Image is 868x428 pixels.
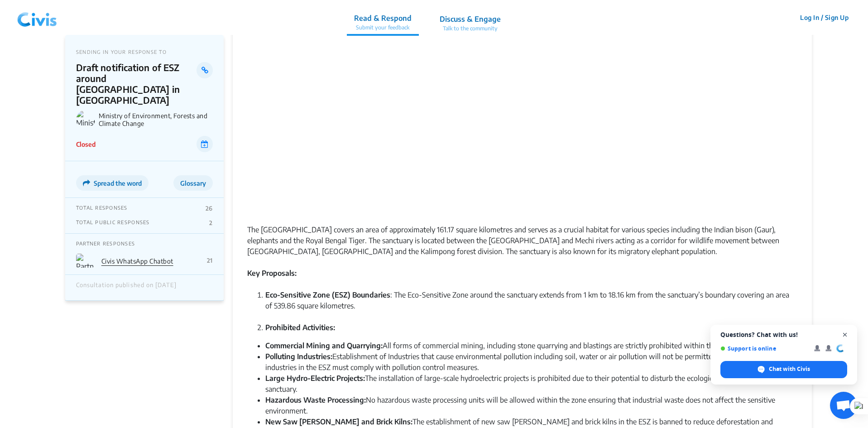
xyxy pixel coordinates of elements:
[207,257,213,264] p: 21
[720,331,847,338] span: Questions? Chat with us!
[720,361,847,378] span: Chat with Civis
[76,62,197,106] p: Draft notification of ESZ around [GEOGRAPHIC_DATA] in [GEOGRAPHIC_DATA]
[247,5,530,202] img: AD_4nXf1DfNMlFI-kvmd4WGX4HG-IPYxhaLCpZSdtU_QXigyozmK5uaEAdSo3m5WBXhZlovddCUOycEEIjmD5ET8ccIfyqnze...
[101,257,173,265] a: Civis WhatsApp Chatbot
[830,392,857,419] a: Open chat
[99,112,213,127] p: Ministry of Environment, Forests and Climate Change
[440,14,501,24] p: Discuss & Engage
[265,394,797,416] li: No hazardous waste processing units will be allowed within the zone ensuring that industrial wast...
[76,139,96,149] p: Closed
[265,351,797,373] li: Establishment of Industries that cause environmental pollution including soil, water or air pollu...
[265,373,797,394] li: The installation of large-scale hydroelectric projects is prohibited due to their potential to di...
[76,175,149,191] button: Spread the word
[76,282,177,293] div: Consultation published on [DATE]
[265,340,797,351] li: All forms of commercial mining, including stone quarrying and blastings are strictly prohibited w...
[354,13,412,24] p: Read & Respond
[14,4,61,31] img: navlogo.png
[769,365,810,373] span: Chat with Civis
[265,417,412,426] strong: New Saw [PERSON_NAME] and Brick Kilns:
[76,110,95,129] img: Ministry of Environment, Forests and Climate Change logo
[206,205,213,212] p: 26
[354,24,412,32] p: Submit your feedback
[247,269,297,278] strong: Key Proposals:
[76,254,94,268] img: Partner Logo
[265,395,366,404] strong: Hazardous Waste Processing:
[76,205,128,212] p: TOTAL RESPONSES
[76,240,213,246] p: PARTNER RESPONSES
[265,290,390,299] strong: Eco-Sensitive Zone (ESZ) Boundaries
[265,352,332,361] strong: Polluting Industries:
[209,219,212,226] p: 2
[76,219,150,226] p: TOTAL PUBLIC RESPONSES
[247,224,797,257] div: The [GEOGRAPHIC_DATA] covers an area of approximately 161.17 square kilometres and serves as a cr...
[180,179,206,187] span: Glossary
[794,10,854,24] button: Log In / Sign Up
[173,175,213,191] button: Glossary
[265,323,335,332] strong: Prohibited Activities:
[720,345,808,352] span: Support is online
[265,374,365,383] strong: Large Hydro-Electric Projects:
[265,341,383,350] strong: Commercial Mining and Quarrying:
[76,49,213,55] p: SENDING IN YOUR RESPONSE TO
[94,179,142,187] span: Spread the word
[265,289,797,322] li: : The Eco-Sensitive Zone around the sanctuary extends from 1 km to 18.16 km from the sanctuary’s ...
[440,24,501,33] p: Talk to the community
